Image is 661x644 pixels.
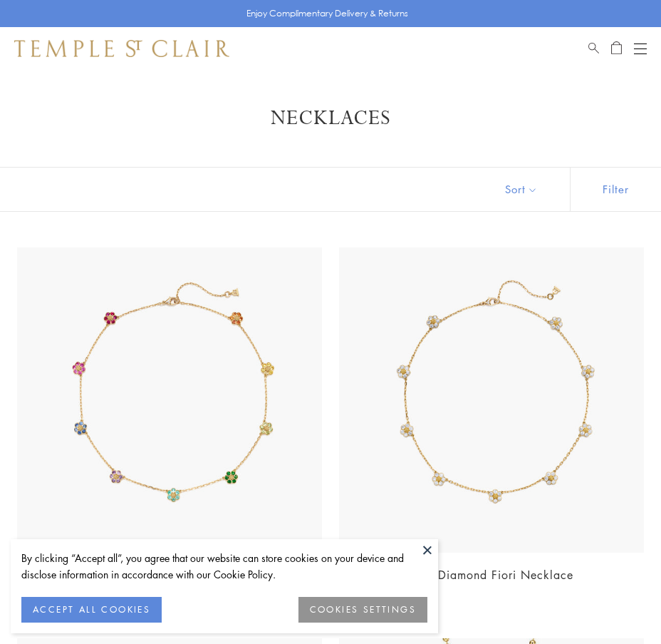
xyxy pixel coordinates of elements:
a: Search [588,40,599,57]
button: Show filters [570,168,661,211]
img: N31810-FIORI [339,247,644,553]
img: 18K Fiori Necklace [17,247,322,553]
h1: Necklaces [36,106,625,131]
a: 18K Diamond Fiori Necklace [410,567,573,583]
a: Open Shopping Bag [611,40,622,57]
p: Enjoy Complimentary Delivery & Returns [246,6,408,21]
button: COOKIES SETTINGS [298,597,427,623]
button: ACCEPT ALL COOKIES [21,597,162,623]
div: By clicking “Accept all”, you agree that our website can store cookies on your device and disclos... [21,550,427,583]
button: Open navigation [634,40,647,57]
button: Show sort by [473,168,570,211]
iframe: Gorgias live chat messenger [597,584,647,630]
img: Temple St. Clair [14,40,229,57]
